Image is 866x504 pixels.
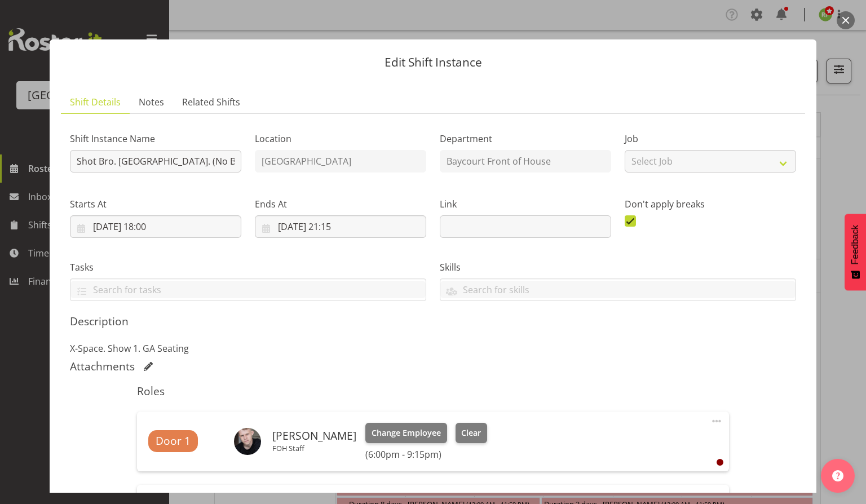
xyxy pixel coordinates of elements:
[440,281,796,298] input: Search for skills
[440,197,611,211] label: Link
[255,215,426,238] input: Click to select...
[365,423,447,443] button: Change Employee
[372,427,441,439] span: Change Employee
[70,260,426,274] label: Tasks
[70,150,241,173] input: Shift Instance Name
[234,428,261,455] img: tommy-shorterb0edd7af4f2a677187137bf503907750.png
[255,132,426,145] label: Location
[139,95,164,109] span: Notes
[717,459,723,466] div: User is clocked out
[70,360,135,373] h5: Attachments
[845,214,866,290] button: Feedback - Show survey
[850,225,860,264] span: Feedback
[137,384,728,398] h5: Roles
[255,197,426,211] label: Ends At
[272,430,356,442] h6: [PERSON_NAME]
[456,423,488,443] button: Clear
[70,342,796,355] p: X-Space. Show 1. GA Seating
[61,56,805,68] p: Edit Shift Instance
[832,470,843,481] img: help-xxl-2.png
[461,427,481,439] span: Clear
[70,315,796,328] h5: Description
[625,132,796,145] label: Job
[440,132,611,145] label: Department
[365,449,487,460] h6: (6:00pm - 9:15pm)
[182,95,240,109] span: Related Shifts
[70,281,426,298] input: Search for tasks
[440,260,796,274] label: Skills
[625,197,796,211] label: Don't apply breaks
[70,215,241,238] input: Click to select...
[156,433,191,449] span: Door 1
[70,132,241,145] label: Shift Instance Name
[70,95,121,109] span: Shift Details
[70,197,241,211] label: Starts At
[272,444,356,453] p: FOH Staff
